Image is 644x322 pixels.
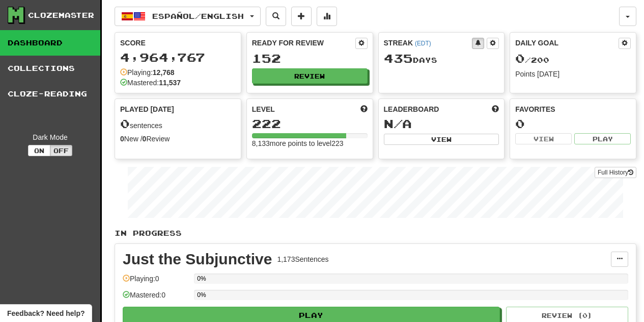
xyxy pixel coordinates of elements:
p: In Progress [115,228,636,238]
div: Dark Mode [8,132,93,142]
button: View [384,134,499,145]
span: Español / English [152,12,244,20]
span: 435 [384,51,413,65]
button: Search sentences [266,7,286,26]
div: Playing: 0 [123,274,189,290]
button: On [28,145,50,156]
div: 152 [252,52,368,65]
strong: 0 [120,135,124,143]
strong: 11,537 [159,79,181,87]
div: New / Review [120,134,236,144]
strong: 12,768 [153,68,175,77]
div: Just the Subjunctive [123,252,272,267]
div: Ready for Review [252,38,355,48]
button: More stats [317,7,337,26]
span: N/A [384,116,412,131]
a: (EDT) [415,40,431,47]
span: 0 [120,116,130,131]
div: Mastered: [120,78,181,88]
button: View [515,133,572,144]
div: Mastered: 0 [123,290,189,307]
span: 0 [515,51,525,65]
span: Level [252,104,275,114]
div: Playing: [120,67,175,78]
div: Day s [384,52,499,65]
div: Score [120,38,236,48]
span: Leaderboard [384,104,439,114]
button: Review [252,68,368,84]
div: sentences [120,117,236,131]
strong: 0 [143,135,147,143]
div: 1,173 Sentences [277,254,328,264]
button: Español/English [115,7,261,26]
a: Full History [595,167,636,178]
span: This week in points, UTC [492,104,499,114]
div: 222 [252,117,368,130]
button: Play [574,133,631,144]
div: 4,964,767 [120,51,236,64]
button: Off [50,145,72,156]
div: 0 [515,117,631,130]
span: Score more points to level up [360,104,368,114]
span: Played [DATE] [120,104,174,114]
span: Open feedback widget [7,308,85,318]
div: Clozemaster [28,10,94,20]
div: Daily Goal [515,38,619,49]
div: 8,133 more points to level 223 [252,138,368,148]
div: Points [DATE] [515,69,631,79]
button: Add sentence to collection [291,7,312,26]
div: Streak [384,38,472,48]
span: / 200 [515,56,549,64]
div: Favorites [515,104,631,114]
